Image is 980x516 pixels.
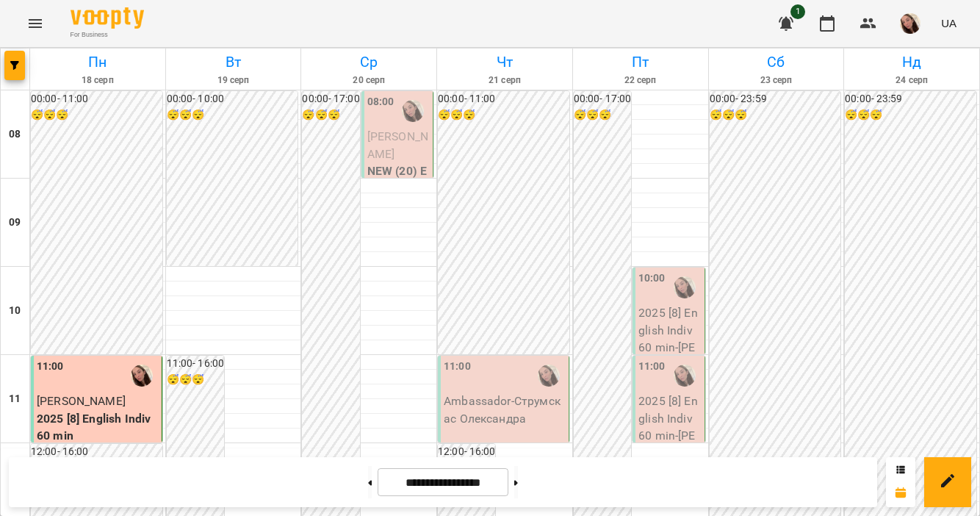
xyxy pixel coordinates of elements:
[711,74,842,87] h6: 23 серп
[710,107,841,123] h6: 😴😴😴
[9,391,21,407] h6: 11
[638,270,666,287] label: 10:00
[131,365,153,387] img: Біла Євгенія Олександрівна (а)
[845,91,976,107] h6: 00:00 - 23:59
[444,359,471,375] label: 11:00
[367,162,430,215] p: NEW (20) English Indiv 60 min
[367,129,428,161] span: [PERSON_NAME]
[710,91,841,107] h6: 00:00 - 23:59
[638,304,702,391] p: 2025 [8] English Indiv 60 min - [PERSON_NAME]
[935,10,962,37] button: UA
[9,303,21,319] h6: 10
[71,7,144,29] img: Voopty Logo
[302,107,359,123] h6: 😴😴😴
[711,51,842,74] h6: Сб
[846,74,977,87] h6: 24 серп
[167,372,224,388] h6: 😴😴😴
[31,91,162,107] h6: 00:00 - 11:00
[638,393,702,479] p: 2025 [8] English Indiv 60 min - [PERSON_NAME]
[575,74,706,87] h6: 22 серп
[167,107,298,123] h6: 😴😴😴
[674,365,696,387] img: Біла Євгенія Олександрівна (а)
[168,51,299,74] h6: Вт
[402,100,424,122] img: Біла Євгенія Олександрівна (а)
[31,107,162,123] h6: 😴😴😴
[438,107,569,123] h6: 😴😴😴
[167,91,298,107] h6: 00:00 - 10:00
[574,107,631,123] h6: 😴😴😴
[302,91,359,107] h6: 00:00 - 17:00
[900,13,920,34] img: 8e00ca0478d43912be51e9823101c125.jpg
[32,74,163,87] h6: 18 серп
[9,215,21,231] h6: 09
[941,15,956,31] span: UA
[538,365,560,387] img: Біла Євгенія Олександрівна (а)
[303,51,434,74] h6: Ср
[575,51,706,74] h6: Пт
[37,410,159,445] p: 2025 [8] English Indiv 60 min
[18,6,53,41] button: Menu
[439,74,570,87] h6: 21 серп
[638,359,666,375] label: 11:00
[32,51,163,74] h6: Пн
[168,74,299,87] h6: 19 серп
[438,91,569,107] h6: 00:00 - 11:00
[9,126,21,143] h6: 08
[846,51,977,74] h6: Нд
[303,74,434,87] h6: 20 серп
[439,51,570,74] h6: Чт
[37,359,64,375] label: 11:00
[674,276,696,298] img: Біла Євгенія Олександрівна (а)
[444,393,566,427] p: Ambassador - Струмскас Олександра
[845,107,976,123] h6: 😴😴😴
[367,94,394,110] label: 08:00
[37,394,126,408] span: [PERSON_NAME]
[574,91,631,107] h6: 00:00 - 17:00
[71,30,144,40] span: For Business
[167,356,224,372] h6: 11:00 - 16:00
[790,4,805,19] span: 1
[31,444,162,460] h6: 12:00 - 16:00
[438,444,495,460] h6: 12:00 - 16:00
